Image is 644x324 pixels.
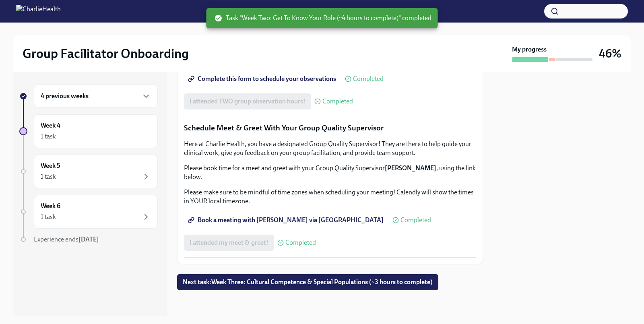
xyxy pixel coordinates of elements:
h6: Week 4 [41,121,60,130]
a: Complete this form to schedule your observations [184,71,342,87]
span: Completed [322,98,353,105]
h6: 4 previous weeks [41,92,89,101]
p: Here at Charlie Health, you have a designated Group Quality Supervisor! They are there to help gu... [184,140,476,157]
span: Completed [353,76,384,82]
div: 4 previous weeks [34,85,158,108]
div: 1 task [41,172,56,181]
span: Experience ends [34,235,99,243]
span: Next task : Week Three: Cultural Competence & Special Populations (~3 hours to complete) [183,278,433,286]
div: 1 task [41,213,56,221]
span: Book a meeting with [PERSON_NAME] via [GEOGRAPHIC_DATA] [190,216,384,224]
strong: [PERSON_NAME] [385,164,436,172]
button: Next task:Week Three: Cultural Competence & Special Populations (~3 hours to complete) [177,274,438,290]
h3: 46% [599,46,621,61]
strong: My progress [512,45,547,54]
img: CharlieHealth [16,5,61,18]
h6: Week 5 [41,161,60,170]
a: Week 61 task [19,195,158,229]
strong: [DATE] [78,235,99,243]
h2: Group Facilitator Onboarding [23,45,189,62]
div: 1 task [41,132,56,141]
a: Week 41 task [19,114,158,148]
a: Book a meeting with [PERSON_NAME] via [GEOGRAPHIC_DATA] [184,212,389,228]
span: Completed [285,239,316,246]
a: Week 51 task [19,155,158,188]
h6: Week 6 [41,202,60,210]
span: Task "Week Two: Get To Know Your Role (~4 hours to complete)" completed [215,14,431,23]
span: Complete this form to schedule your observations [190,75,336,83]
p: Please book time for a meet and greet with your Group Quality Supervisor , using the link below. [184,164,476,182]
p: Please make sure to be mindful of time zones when scheduling your meeting! Calendly will show the... [184,188,476,206]
p: Schedule Meet & Greet With Your Group Quality Supervisor [184,123,476,133]
span: Completed [400,217,431,223]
